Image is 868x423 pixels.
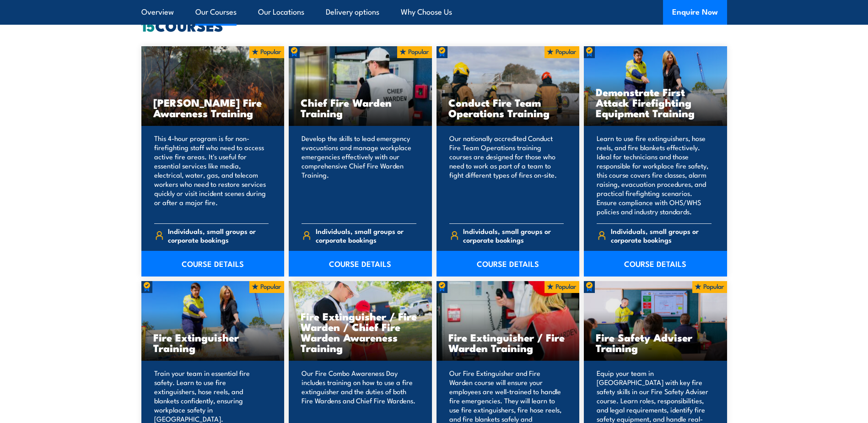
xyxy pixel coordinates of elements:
[141,251,285,277] a: COURSE DETAILS
[596,87,715,118] h3: Demonstrate First Attack Firefighting Equipment Training
[448,332,568,353] h3: Fire Extinguisher / Fire Warden Training
[463,227,564,244] span: Individuals, small groups or corporate bookings
[141,19,727,32] h2: COURSES
[141,14,155,37] strong: 15
[168,227,269,244] span: Individuals, small groups or corporate bookings
[153,97,273,118] h3: [PERSON_NAME] Fire Awareness Training
[154,134,269,216] p: This 4-hour program is for non-firefighting staff who need to access active fire areas. It's usef...
[596,332,715,353] h3: Fire Safety Adviser Training
[153,332,273,353] h3: Fire Extinguisher Training
[449,134,564,216] p: Our nationally accredited Conduct Fire Team Operations training courses are designed for those wh...
[611,227,712,244] span: Individuals, small groups or corporate bookings
[437,251,580,277] a: COURSE DETAILS
[289,251,432,277] a: COURSE DETAILS
[448,97,568,118] h3: Conduct Fire Team Operations Training
[597,134,712,216] p: Learn to use fire extinguishers, hose reels, and fire blankets effectively. Ideal for technicians...
[302,134,416,216] p: Develop the skills to lead emergency evacuations and manage workplace emergencies effectively wit...
[301,97,420,118] h3: Chief Fire Warden Training
[301,311,420,353] h3: Fire Extinguisher / Fire Warden / Chief Fire Warden Awareness Training
[584,251,727,277] a: COURSE DETAILS
[316,227,416,244] span: Individuals, small groups or corporate bookings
